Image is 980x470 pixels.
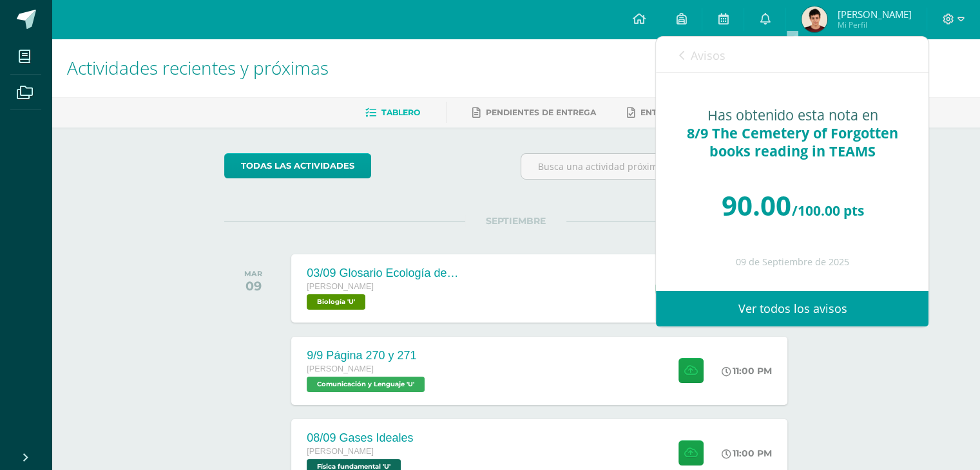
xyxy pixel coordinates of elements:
[802,6,827,32] img: d0e44063d19e54253f2068ba2aa0c258.png
[640,108,698,117] span: Entregadas
[307,267,461,280] div: 03/09 Glosario Ecología de las comunidades
[690,48,725,63] span: Avisos
[722,365,772,377] div: 11:00 PM
[721,187,791,223] span: 90.00
[307,431,413,445] div: 08/09 Gases Ideales
[521,154,807,179] input: Busca una actividad próxima aquí...
[67,55,329,80] span: Actividades recientes y próximas
[307,377,425,392] span: Comunicación y Lenguaje 'U'
[224,153,371,178] a: todas las Actividades
[682,106,903,160] div: Has obtenido esta nota en
[244,278,262,294] div: 09
[465,215,566,227] span: SEPTIEMBRE
[837,19,911,30] span: Mi Perfil
[655,283,669,294] div: Archivos entregados
[381,108,420,117] span: Tablero
[307,447,374,456] span: [PERSON_NAME]
[791,202,863,220] span: /100.00 pts
[307,349,428,362] div: 9/9 Página 270 y 271
[244,269,262,278] div: MAR
[307,282,374,291] span: [PERSON_NAME]
[472,102,596,123] a: Pendientes de entrega
[682,257,903,268] div: 09 de Septiembre de 2025
[687,124,898,160] span: 8/9 The Cemetery of Forgotten books reading in TEAMS
[627,102,698,123] a: Entregadas
[307,294,365,310] span: Biología 'U'
[486,108,596,117] span: Pendientes de entrega
[365,102,420,123] a: Tablero
[722,447,772,459] div: 11:00 PM
[307,364,374,373] span: [PERSON_NAME]
[837,8,911,21] span: [PERSON_NAME]
[656,291,928,326] a: Ver todos los avisos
